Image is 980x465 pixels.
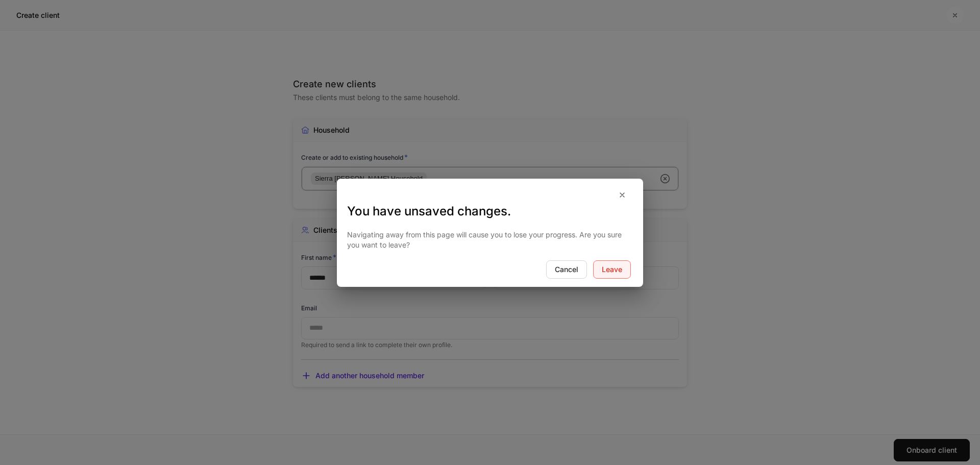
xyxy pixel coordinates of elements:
h3: You have unsaved changes. [347,203,633,219]
button: Cancel [546,260,587,279]
button: Leave [593,260,631,279]
p: Navigating away from this page will cause you to lose your progress. Are you sure you want to leave? [347,230,633,250]
div: Cancel [555,266,578,273]
div: Leave [602,266,622,273]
